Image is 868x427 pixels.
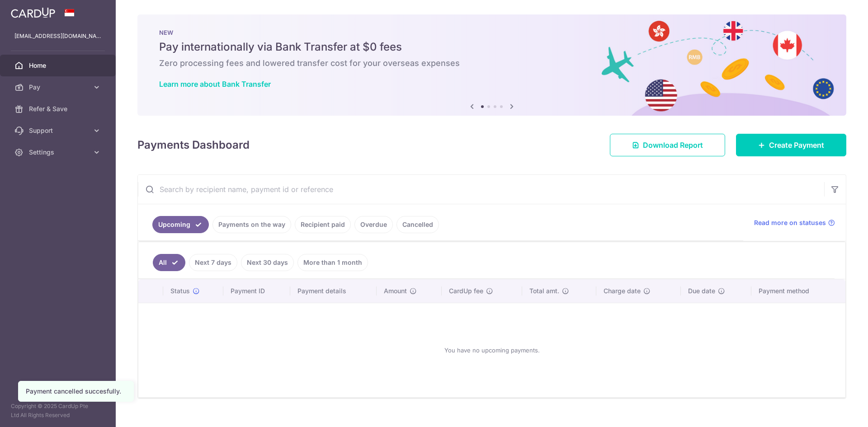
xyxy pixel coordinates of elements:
a: Read more on statuses [754,218,835,227]
span: Amount [384,286,407,296]
h4: Payments Dashboard [137,137,250,153]
th: Payment method [751,279,845,303]
p: NEW [159,29,825,36]
a: Overdue [354,216,393,233]
a: Download Report [610,134,725,156]
span: CardUp fee [449,286,483,296]
a: More than 1 month [297,254,368,271]
img: Bank transfer banner [137,14,846,116]
a: Learn more about Bank Transfer [159,80,271,89]
a: Cancelled [396,216,439,233]
span: Settings [29,148,89,157]
img: CardUp [11,7,55,18]
span: Download Report [643,140,703,150]
a: Next 30 days [241,254,294,271]
h6: Zero processing fees and lowered transfer cost for your overseas expenses [159,58,825,69]
input: Search by recipient name, payment id or reference [138,175,824,204]
span: Total amt. [529,286,559,296]
span: Due date [688,286,715,296]
span: Refer & Save [29,104,89,113]
a: Payments on the way [212,216,291,233]
h5: Pay internationally via Bank Transfer at $0 fees [159,40,825,54]
p: [EMAIL_ADDRESS][DOMAIN_NAME] [14,32,101,41]
span: Support [29,126,89,135]
span: Read more on statuses [754,218,826,227]
th: Payment ID [223,279,290,303]
th: Payment details [290,279,377,303]
a: Recipient paid [295,216,351,233]
div: Payment cancelled succesfully. [26,387,126,396]
a: All [153,254,185,271]
a: Next 7 days [189,254,237,271]
a: Create Payment [736,134,846,156]
span: Pay [29,83,89,92]
span: Status [170,286,190,296]
div: You have no upcoming payments. [149,310,835,390]
a: Upcoming [152,216,209,233]
span: Charge date [604,286,641,296]
span: Create Payment [769,140,824,150]
iframe: Opens a widget where you can find more information [810,400,859,422]
span: Home [29,61,89,70]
